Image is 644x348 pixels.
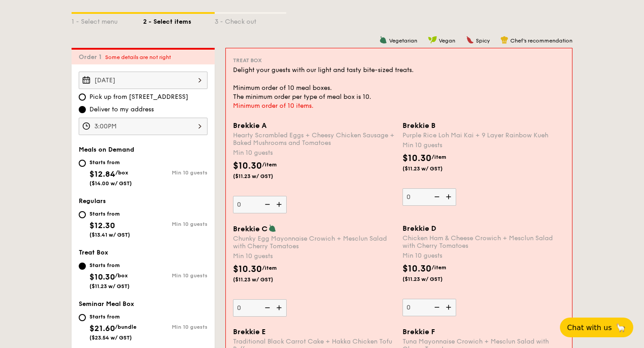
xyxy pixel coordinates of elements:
span: /box [115,170,128,176]
div: Minimum order of 10 items. [233,102,565,110]
span: Treat Box [233,57,262,64]
img: icon-reduce.1d2dbef1.svg [260,299,273,316]
div: Min 10 guests [143,324,208,330]
input: Starts from$21.60/bundle($23.54 w/ GST)Min 10 guests [79,314,86,321]
span: $10.30 [402,263,432,274]
img: icon-reduce.1d2dbef1.svg [429,188,443,205]
img: icon-vegetarian.fe4039eb.svg [268,224,276,232]
div: Starts from [89,159,132,166]
div: 1 - Select menu [72,14,143,26]
button: Chat with us🦙 [560,318,633,337]
div: Chunky Egg Mayonnaise Crowich + Mesclun Salad with Cherry Tomatoes [233,235,395,250]
span: Regulars [79,197,106,205]
img: icon-reduce.1d2dbef1.svg [260,196,273,213]
span: ($13.41 w/ GST) [89,232,130,238]
span: Some details are not right [105,54,171,60]
input: Starts from$10.30/box($11.23 w/ GST)Min 10 guests [79,263,86,270]
span: /box [115,272,128,279]
input: Event date [79,72,208,89]
img: icon-add.58712e84.svg [443,299,456,316]
img: icon-reduce.1d2dbef1.svg [429,299,443,316]
span: Brekkie F [402,327,435,336]
span: Vegetarian [389,38,417,44]
span: Vegan [439,38,455,44]
span: ($11.23 w/ GST) [233,276,294,283]
div: Purple Rice Loh Mai Kai + 9 Layer Rainbow Kueh [402,132,565,139]
span: Order 1 [79,53,105,61]
input: Starts from$12.84/box($14.00 w/ GST)Min 10 guests [79,160,86,167]
div: Hearty Scrambled Eggs + Cheesy Chicken Sausage + Baked Mushrooms and Tomatoes [233,132,395,147]
span: ($23.54 w/ GST) [89,335,132,341]
span: ($11.23 w/ GST) [402,165,463,172]
span: $21.60 [89,323,115,333]
div: Min 10 guests [143,221,208,227]
span: Chat with us [567,323,612,332]
div: Chicken Ham & Cheese Crowich + Mesclun Salad with Cherry Tomatoes [402,234,565,250]
span: /item [432,154,446,160]
input: Pick up from [STREET_ADDRESS] [79,93,86,101]
div: Min 10 guests [233,252,395,261]
span: Pick up from [STREET_ADDRESS] [89,93,188,102]
div: Starts from [89,313,136,320]
img: icon-add.58712e84.svg [443,188,456,205]
span: Treat Box [79,249,108,256]
span: Brekkie E [233,327,266,336]
div: Starts from [89,262,130,269]
span: 🦙 [615,323,626,333]
img: icon-add.58712e84.svg [273,196,287,213]
input: Brekkie DChicken Ham & Cheese Crowich + Mesclun Salad with Cherry TomatoesMin 10 guests$10.30/ite... [402,299,456,316]
span: ($14.00 w/ GST) [89,180,132,187]
span: /item [262,161,277,168]
div: Min 10 guests [402,141,565,150]
div: 3 - Check out [215,14,286,26]
span: $12.30 [89,221,115,230]
span: Spicy [476,38,490,44]
div: Min 10 guests [233,149,395,157]
span: $10.30 [89,272,115,282]
span: /bundle [115,324,136,330]
span: /item [262,265,277,271]
input: Event time [79,118,208,135]
div: Min 10 guests [402,251,565,260]
span: Brekkie C [233,225,267,233]
input: Brekkie CChunky Egg Mayonnaise Crowich + Mesclun Salad with Cherry TomatoesMin 10 guests$10.30/it... [233,299,287,317]
input: Brekkie AHearty Scrambled Eggs + Cheesy Chicken Sausage + Baked Mushrooms and TomatoesMin 10 gues... [233,196,287,213]
img: icon-add.58712e84.svg [273,299,287,316]
img: icon-vegan.f8ff3823.svg [428,36,437,44]
span: ($11.23 w/ GST) [233,173,294,180]
div: Min 10 guests [143,170,208,176]
div: Delight your guests with our light and tasty bite-sized treats. Minimum order of 10 meal boxes. T... [233,66,565,102]
img: icon-spicy.37a8142b.svg [466,36,474,44]
img: icon-vegetarian.fe4039eb.svg [379,36,387,44]
span: $10.30 [233,161,262,171]
span: Brekkie A [233,121,267,130]
span: $10.30 [402,153,432,164]
span: Deliver to my address [89,105,154,114]
div: Min 10 guests [143,272,208,279]
span: Brekkie D [402,224,436,233]
input: Deliver to my address [79,106,86,113]
span: Brekkie B [402,121,436,130]
img: icon-chef-hat.a58ddaea.svg [500,36,508,44]
span: ($11.23 w/ GST) [89,283,130,289]
span: Seminar Meal Box [79,300,134,308]
span: /item [432,264,446,271]
span: Chef's recommendation [510,38,572,44]
span: $12.84 [89,169,115,179]
div: 2 - Select items [143,14,215,26]
input: Starts from$12.30($13.41 w/ GST)Min 10 guests [79,211,86,218]
span: Meals on Demand [79,146,134,153]
span: $10.30 [233,264,262,275]
div: Starts from [89,210,130,217]
input: Brekkie BPurple Rice Loh Mai Kai + 9 Layer Rainbow KuehMin 10 guests$10.30/item($11.23 w/ GST) [402,188,456,206]
span: ($11.23 w/ GST) [402,276,463,283]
